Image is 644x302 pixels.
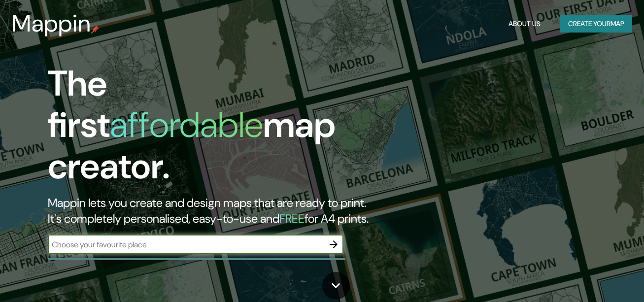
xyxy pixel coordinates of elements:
h1: affordable [110,102,263,148]
h3: Mappin [12,10,91,37]
h1: The first map creator. [48,63,370,195]
h2: Mappin lets you create and design maps that are ready to print. It's completely personalised, eas... [48,195,370,227]
img: mappin-pin [91,26,99,34]
input: Choose your favourite place [48,239,324,250]
button: Create yourmap [560,15,632,33]
h5: FREE [279,211,305,226]
button: About Us [505,15,544,33]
